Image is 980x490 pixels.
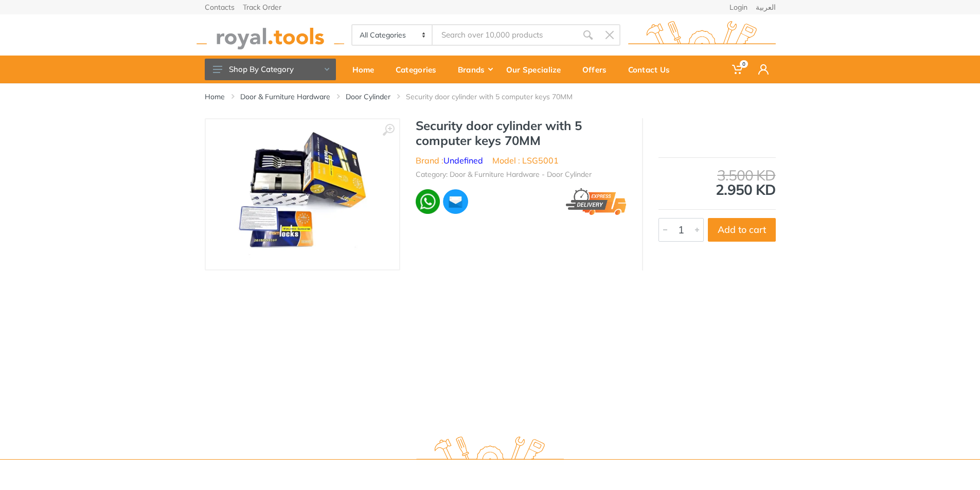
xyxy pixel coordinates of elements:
[205,92,776,102] nav: breadcrumb
[197,21,344,49] img: royal.tools Logo
[575,59,621,80] div: Offers
[442,188,469,215] img: ma.webp
[416,437,564,465] img: royal.tools Logo
[243,4,281,11] a: Track Order
[745,123,776,149] img: Undefined
[388,56,451,83] a: Categories
[205,92,225,102] a: Home
[388,59,451,80] div: Categories
[205,4,235,11] a: Contacts
[406,92,588,102] li: Security door cylinder with 5 computer keys 70MM
[345,59,388,80] div: Home
[492,154,559,167] li: Model : LSG5001
[621,56,684,83] a: Contact Us
[740,60,748,68] span: 0
[346,92,390,102] a: Door Cylinder
[451,59,499,80] div: Brands
[708,218,776,242] button: Add to cart
[499,56,575,83] a: Our Specialize
[433,24,577,46] input: Site search
[725,56,751,83] a: 0
[566,188,626,215] img: express.png
[628,21,776,49] img: royal.tools Logo
[575,56,621,83] a: Offers
[416,189,440,214] img: wa.webp
[416,118,627,148] h1: Security door cylinder with 5 computer keys 70MM
[416,169,592,180] li: Category: Door & Furniture Hardware - Door Cylinder
[658,168,776,197] div: 2.950 KD
[345,56,388,83] a: Home
[729,4,747,11] a: Login
[621,59,684,80] div: Contact Us
[416,154,483,167] li: Brand :
[499,59,575,80] div: Our Specialize
[443,155,483,166] a: Undefined
[238,130,367,259] img: Royal Tools - Security door cylinder with 5 computer keys 70MM
[756,4,776,11] a: العربية
[240,92,330,102] a: Door & Furniture Hardware
[205,59,336,80] button: Shop By Category
[352,25,433,45] select: Category
[658,168,776,183] div: 3.500 KD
